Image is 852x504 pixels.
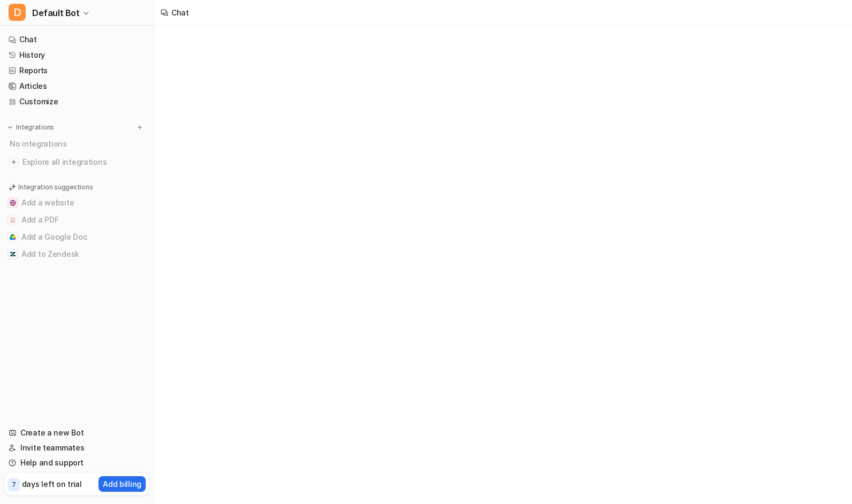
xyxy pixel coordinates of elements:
[4,79,149,94] a: Articles
[6,124,14,131] img: expand menu
[10,251,16,257] img: Add to Zendesk
[12,480,16,490] p: 7
[16,123,54,132] p: Integrations
[4,155,149,170] a: Explore all integrations
[103,478,141,490] p: Add billing
[4,246,149,263] button: Add to ZendeskAdd to Zendesk
[4,440,149,455] a: Invite teammates
[136,124,144,131] img: menu_add.svg
[6,135,149,152] div: No integrations
[10,200,16,206] img: Add a website
[4,194,149,211] button: Add a websiteAdd a website
[4,211,149,228] button: Add a PDFAdd a PDF
[4,94,149,109] a: Customize
[18,182,93,192] p: Integration suggestions
[22,478,82,490] p: days left on trial
[99,476,146,492] button: Add billing
[22,154,145,171] span: Explore all integrations
[4,48,149,63] a: History
[4,63,149,78] a: Reports
[4,228,149,246] button: Add a Google DocAdd a Google Doc
[4,122,57,133] button: Integrations
[10,234,16,240] img: Add a Google Doc
[4,32,149,47] a: Chat
[9,157,19,167] img: explore all integrations
[32,5,80,20] span: Default Bot
[171,7,189,18] div: Chat
[9,4,26,21] span: D
[4,425,149,440] a: Create a new Bot
[4,455,149,470] a: Help and support
[10,217,16,223] img: Add a PDF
